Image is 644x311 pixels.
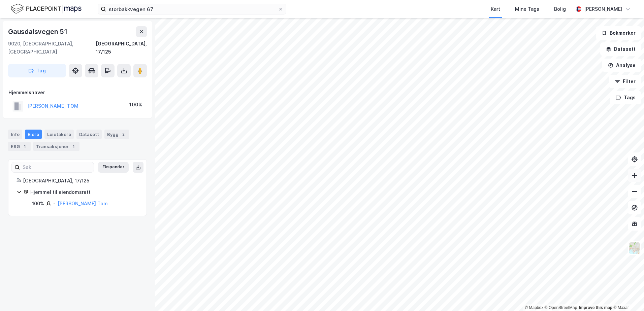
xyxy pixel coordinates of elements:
div: [GEOGRAPHIC_DATA], 17/125 [23,177,138,185]
button: Filter [609,75,641,88]
div: Transaksjoner [33,142,79,151]
a: OpenStreetMap [545,305,577,310]
div: Bolig [554,5,566,13]
a: [PERSON_NAME] Tom [58,201,108,206]
div: Eiere [25,130,42,139]
div: 100% [129,101,142,109]
div: 9020, [GEOGRAPHIC_DATA], [GEOGRAPHIC_DATA] [8,40,96,56]
img: Z [628,242,641,254]
div: 100% [32,200,44,208]
div: 1 [21,143,28,150]
img: logo.f888ab2527a4732fd821a326f86c7f29.svg [11,3,82,15]
div: Hjemmel til eiendomsrett [30,188,138,196]
div: - [53,200,56,208]
div: Leietakere [44,130,74,139]
div: ESG [8,142,31,151]
div: Gausdalsvegen 51 [8,26,69,37]
div: Info [8,130,22,139]
div: Kontrollprogram for chat [610,279,644,311]
div: Bygg [104,130,129,139]
button: Ekspander [98,162,129,173]
div: Kart [491,5,500,13]
button: Datasett [600,42,641,56]
div: 2 [120,131,127,138]
button: Tags [610,91,641,104]
button: Tag [8,64,66,77]
div: Hjemmelshaver [8,89,147,97]
a: Improve this map [579,305,612,310]
div: Datasett [76,130,102,139]
div: Mine Tags [515,5,539,13]
div: 1 [70,143,77,150]
iframe: Chat Widget [610,279,644,311]
input: Søk [20,162,94,172]
div: [PERSON_NAME] [584,5,622,13]
div: [GEOGRAPHIC_DATA], 17/125 [96,40,147,56]
button: Analyse [602,59,641,72]
button: Bokmerker [596,26,641,40]
input: Søk på adresse, matrikkel, gårdeiere, leietakere eller personer [106,4,278,14]
a: Mapbox [525,305,543,310]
